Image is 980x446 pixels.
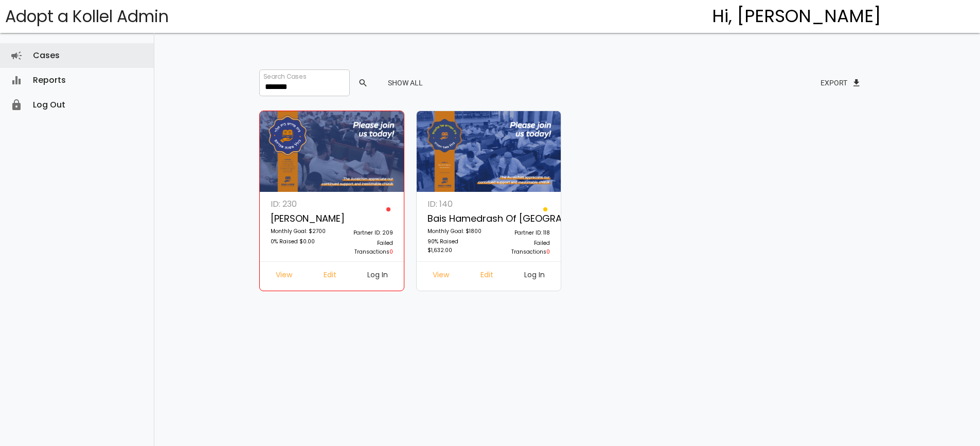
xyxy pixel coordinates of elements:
[260,111,404,192] img: hSLOaZEiFM.1NDQ4Pb0TM.jpg
[10,68,23,93] i: equalizer
[427,227,483,237] p: Monthly Goal: $1800
[427,197,483,211] p: ID: 140
[417,111,561,192] img: ZVTAX8Ub2k.H4FoEIpagA.jpg
[472,267,502,286] a: Edit
[516,267,553,286] a: Log In
[10,93,23,117] i: lock
[812,74,870,92] button: Exportfile_download
[422,197,489,261] a: ID: 140 Bais Hamedrash of [GEOGRAPHIC_DATA] Monthly Goal: $1800 90% Raised $1,632.00
[350,74,375,92] button: search
[427,237,483,255] p: 90% Raised $1,632.00
[359,267,396,286] a: Log In
[10,43,23,68] i: campaign
[332,197,399,261] a: Partner ID: 209 Failed Transactions0
[271,227,326,237] p: Monthly Goal: $2700
[389,248,393,256] span: 0
[712,7,881,26] h4: Hi, [PERSON_NAME]
[337,239,393,256] p: Failed Transactions
[268,267,300,286] a: View
[489,197,556,261] a: Partner ID: 118 Failed Transactions0
[546,248,550,256] span: 0
[358,74,368,92] span: search
[271,211,326,227] p: [PERSON_NAME]
[494,239,550,256] p: Failed Transactions
[427,211,483,227] p: Bais Hamedrash of [GEOGRAPHIC_DATA]
[380,74,431,92] button: Show All
[271,237,326,247] p: 0% Raised $0.00
[271,197,326,211] p: ID: 230
[851,74,862,92] span: file_download
[337,228,393,239] p: Partner ID: 209
[424,267,457,286] a: View
[494,228,550,239] p: Partner ID: 118
[265,197,332,261] a: ID: 230 [PERSON_NAME] Monthly Goal: $2700 0% Raised $0.00
[315,267,345,286] a: Edit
